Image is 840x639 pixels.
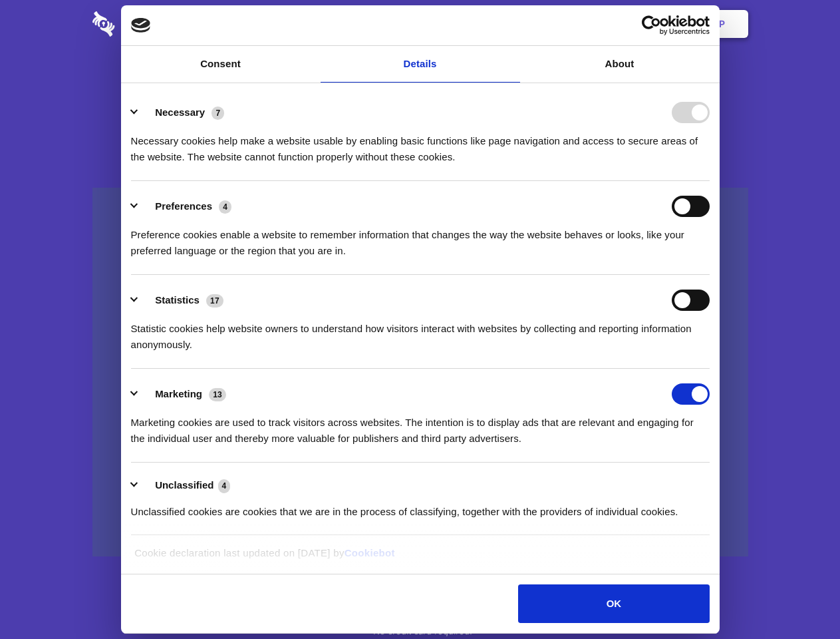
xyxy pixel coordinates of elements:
div: Preference cookies enable a website to remember information that changes the way the website beha... [131,217,710,259]
span: 4 [219,200,231,214]
a: Pricing [390,3,448,45]
a: About [520,46,720,83]
span: 4 [218,479,231,493]
a: Login [603,3,661,45]
span: 13 [209,388,226,401]
button: Statistics (17) [131,290,232,311]
img: logo [131,18,151,33]
h1: Eliminate Slack Data Loss. [92,60,748,108]
label: Marketing [155,388,202,399]
img: logo-wordmark-white-trans-d4663122ce5f474addd5e946df7df03e33cb6a1c49d2221995e7729f52c070b2.svg [92,11,206,37]
span: 7 [211,106,224,120]
a: Contact [539,3,601,45]
div: Necessary cookies help make a website usable by enabling basic functions like page navigation and... [131,123,710,165]
label: Statistics [155,294,200,306]
a: Usercentrics Cookiebot - opens in a new window [593,15,710,35]
div: Cookie declaration last updated on [DATE] by [124,545,716,571]
a: Details [321,46,520,83]
button: Marketing (13) [131,383,235,405]
span: 17 [206,294,223,308]
div: Statistic cookies help website owners to understand how visitors interact with websites by collec... [131,311,710,353]
h4: Auto-redaction of sensitive data, encrypted data sharing and self-destructing private chats. Shar... [92,121,748,165]
button: Necessary (7) [131,102,233,123]
div: Unclassified cookies are cookies that we are in the process of classifying, together with the pro... [131,494,710,520]
button: Unclassified (4) [131,477,239,494]
label: Preferences [155,200,212,212]
button: OK [518,584,709,623]
div: Marketing cookies are used to track visitors across websites. The intention is to display ads tha... [131,405,710,447]
a: Wistia video thumbnail [92,188,748,557]
a: Cookiebot [345,547,395,558]
label: Necessary [155,106,205,118]
a: Consent [121,46,321,83]
button: Preferences (4) [131,196,240,217]
iframe: Drift Widget Chat Controller [773,572,824,623]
